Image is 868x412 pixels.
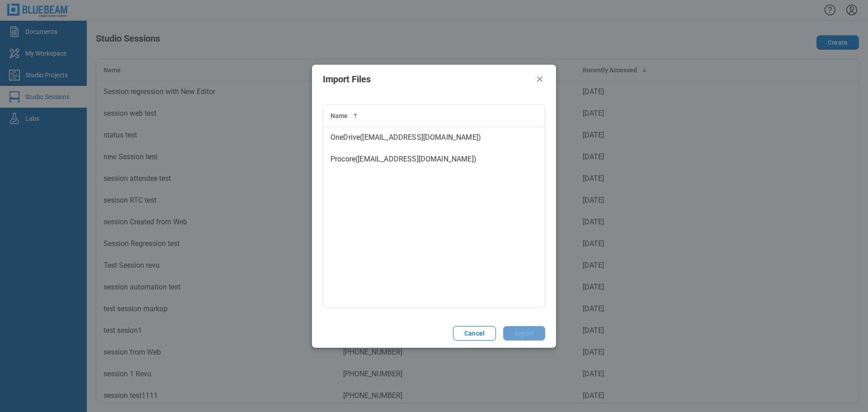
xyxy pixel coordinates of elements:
[330,111,538,120] div: Name
[503,326,545,341] button: Import
[323,148,545,170] td: Procore ( [EMAIL_ADDRESS][DOMAIN_NAME] )
[323,74,531,84] h2: Import Files
[323,127,545,148] td: OneDrive ( [EMAIL_ADDRESS][DOMAIN_NAME] )
[323,105,545,170] table: bb-data-table
[453,326,496,341] button: Cancel
[534,74,545,85] button: Close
